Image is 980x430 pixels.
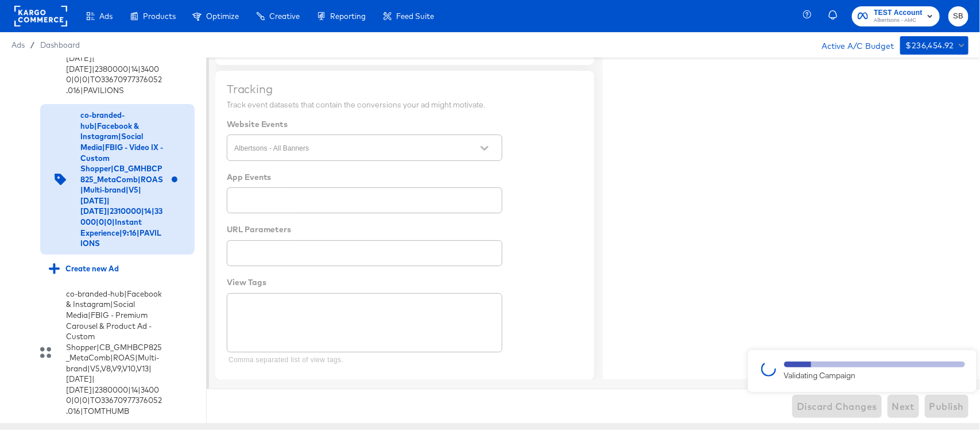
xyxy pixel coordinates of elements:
[900,36,969,55] button: $236,454.92
[25,40,40,49] span: /
[953,10,964,23] span: SB
[906,39,954,53] div: $236,454.92
[810,36,894,53] div: Active A/C Budget
[40,40,80,49] a: Dashboard
[66,289,163,417] div: co-branded-hub|Facebook & Instagram|Social Media|FBIG - Premium Carousel & Product Ad - Custom Sh...
[206,11,239,21] span: Optimize
[396,11,434,21] span: Feed Suite
[40,258,195,280] div: Create new Ad
[49,263,119,274] div: Create new Ad
[80,110,163,248] div: co-branded-hub|Facebook & Instagram|Social Media|FBIG - Video IX - Custom Shopper|CB_GMHBCP825_Me...
[784,370,965,381] div: Validating Campaign
[11,283,195,423] div: co-branded-hub|Facebook & Instagram|Social Media|FBIG - Premium Carousel & Product Ad - Custom Sh...
[11,40,25,49] span: Ads
[269,11,300,21] span: Creative
[874,16,923,25] span: Albertsons - AMC
[874,7,923,19] span: TEST Account
[330,11,366,21] span: Reporting
[11,104,195,254] div: co-branded-hub|Facebook & Instagram|Social Media|FBIG - Video IX - Custom Shopper|CB_GMHBCP825_Me...
[99,11,113,21] span: Ads
[948,6,969,26] button: SB
[852,6,940,26] button: TEST AccountAlbertsons - AMC
[143,11,176,21] span: Products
